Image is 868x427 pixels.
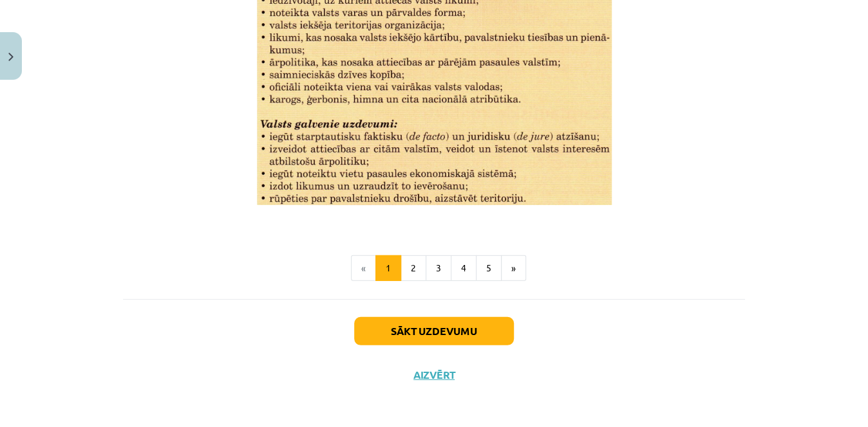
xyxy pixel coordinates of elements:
button: 4 [451,255,476,281]
nav: Page navigation example [123,255,745,281]
button: 5 [476,255,502,281]
button: 3 [426,255,451,281]
button: 2 [401,255,426,281]
img: icon-close-lesson-0947bae3869378f0d4975bcd49f059093ad1ed9edebbc8119c70593378902aed.svg [8,53,14,61]
button: » [501,255,526,281]
button: Sākt uzdevumu [354,317,514,345]
button: Aizvērt [410,368,458,381]
button: 1 [375,255,401,281]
